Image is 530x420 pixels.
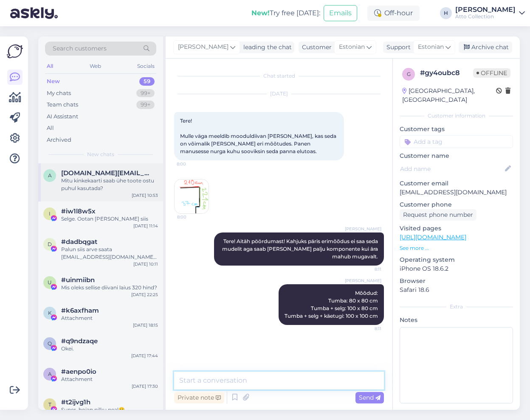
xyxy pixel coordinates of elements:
[177,161,209,167] span: 8:00
[48,279,52,286] span: u
[61,207,96,215] span: #iw1l8w5x
[400,224,513,233] p: Visited pages
[61,368,96,375] span: #aenpo0io
[48,172,52,179] span: a
[455,6,516,13] div: [PERSON_NAME]
[174,90,384,98] div: [DATE]
[61,406,158,414] div: Super, hoian pilku peal🙂
[61,276,95,284] span: #uinmiibn
[367,6,420,21] div: Off-hour
[7,43,23,59] img: Askly Logo
[180,118,338,154] span: Tere! Mulle väga meeldib mooduldiivan [PERSON_NAME], kas seda on võimalik [PERSON_NAME] eri mõõtu...
[61,375,158,383] div: Attachment
[88,61,103,72] div: Web
[400,244,513,252] p: See more ...
[87,151,114,158] span: New chats
[339,42,365,52] span: Estonian
[132,383,158,389] div: [DATE] 17:30
[299,43,332,52] div: Customer
[400,200,513,209] p: Customer phone
[61,215,158,223] div: Selge. Ootan [PERSON_NAME] siis
[473,68,510,78] span: Offline
[324,5,357,21] button: Emails
[132,192,158,199] div: [DATE] 10:53
[400,277,513,286] p: Browser
[400,233,466,241] a: [URL][DOMAIN_NAME]
[61,314,158,322] div: Attachment
[407,71,411,77] span: g
[61,398,90,406] span: #t2ijvg1h
[133,223,158,229] div: [DATE] 11:14
[49,210,51,217] span: i
[47,89,71,98] div: My chats
[440,7,452,19] div: H
[48,371,52,377] span: a
[455,13,516,20] div: Atto Collection
[131,291,158,298] div: [DATE] 22:25
[400,179,513,188] p: Customer email
[139,77,155,86] div: 59
[174,72,384,80] div: Chat started
[459,42,512,53] div: Archive chat
[48,401,51,408] span: t
[359,394,381,401] span: Send
[47,77,60,86] div: New
[47,136,71,144] div: Archived
[48,310,52,316] span: k
[400,286,513,294] p: Safari 18.6
[177,214,209,220] span: 8:00
[400,125,513,134] p: Customer tags
[133,261,158,267] div: [DATE] 10:11
[383,43,411,52] div: Support
[136,101,155,109] div: 99+
[131,353,158,359] div: [DATE] 17:44
[61,177,158,192] div: Mitu kinkekaarti saab ühe toote ostu puhul kasutada?
[61,337,98,345] span: #q9ndzaqe
[402,87,496,104] div: [GEOGRAPHIC_DATA], [GEOGRAPHIC_DATA]
[345,226,381,232] span: [PERSON_NAME]
[61,284,158,291] div: Mis oleks sellise diivani laius 320 hind?
[400,316,513,325] p: Notes
[240,43,292,52] div: leading the chat
[400,209,476,221] div: Request phone number
[61,238,97,246] span: #dadbqgat
[61,345,158,353] div: Okei.
[48,241,52,247] span: d
[47,101,78,109] div: Team chats
[61,246,158,261] div: Palun siis arve saata [EMAIL_ADDRESS][DOMAIN_NAME] ja arvesaajaks Supelhai OÜ.
[61,307,99,314] span: #k6axfham
[400,164,503,174] input: Add name
[47,124,54,132] div: All
[222,238,379,260] span: Tere! Aitäh pöördumast! Kahjuks päris erimõõdus ei saa seda mudelit aga saab [PERSON_NAME] palju ...
[53,44,107,53] span: Search customers
[133,322,158,328] div: [DATE] 18:15
[251,9,270,17] b: New!
[400,188,513,197] p: [EMAIL_ADDRESS][DOMAIN_NAME]
[400,151,513,160] p: Customer name
[455,6,525,20] a: [PERSON_NAME]Atto Collection
[45,61,55,72] div: All
[136,89,155,98] div: 99+
[345,277,381,284] span: [PERSON_NAME]
[178,42,228,52] span: [PERSON_NAME]
[350,325,381,332] span: 8:11
[47,112,78,121] div: AI Assistant
[418,42,444,52] span: Estonian
[48,340,52,347] span: q
[175,179,209,213] img: Attachment
[135,61,156,72] div: Socials
[400,255,513,264] p: Operating system
[350,266,381,272] span: 8:11
[420,68,473,78] div: # gy4oubc8
[174,392,224,403] div: Private note
[400,135,513,148] input: Add a tag
[61,169,149,177] span: axel.art@mail.ee
[400,112,513,120] div: Customer information
[251,8,320,18] div: Try free [DATE]:
[400,303,513,311] div: Extra
[400,264,513,273] p: iPhone OS 18.6.2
